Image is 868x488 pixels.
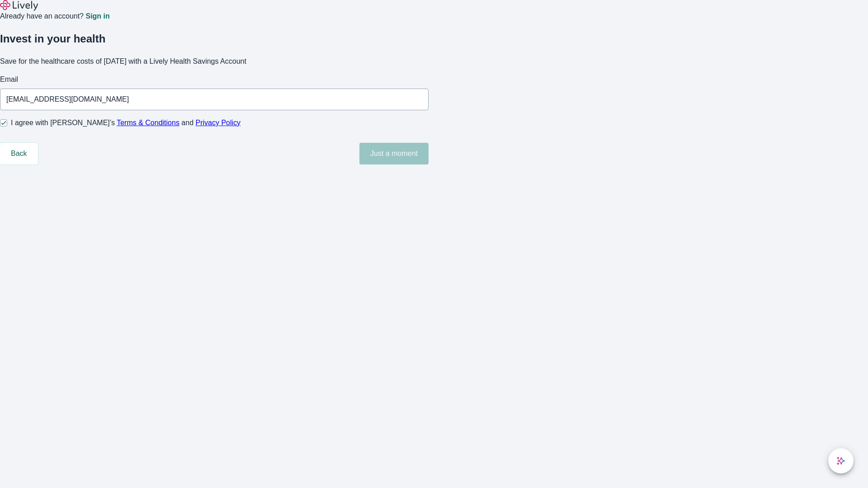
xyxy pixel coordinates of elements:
svg: Lively AI Assistant [836,456,845,465]
button: chat [828,448,854,474]
a: Terms & Conditions [117,119,179,127]
span: I agree with [PERSON_NAME]’s and [11,117,241,128]
a: Privacy Policy [196,119,241,127]
a: Sign in [85,13,109,20]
